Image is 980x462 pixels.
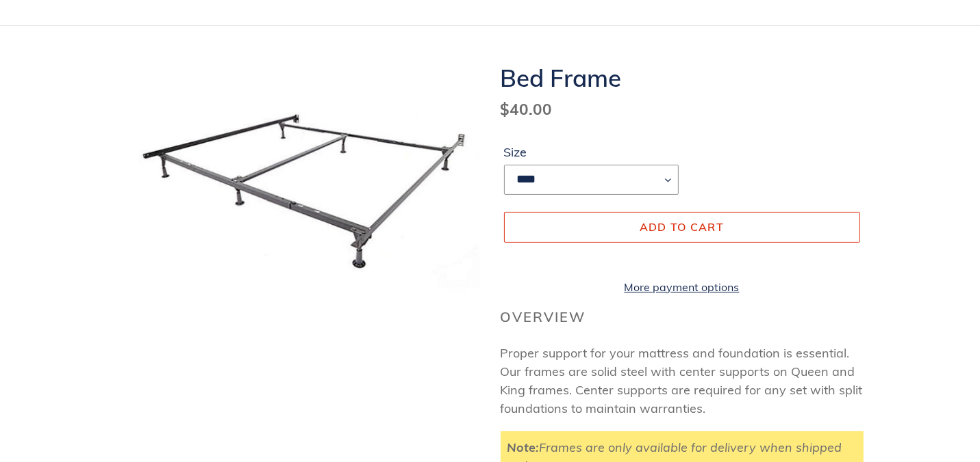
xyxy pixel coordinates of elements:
strong: Note: [507,439,540,455]
span: $40.00 [501,99,553,119]
h2: Overview [501,309,864,325]
h1: Bed Frame [501,64,864,92]
a: More payment options [504,279,860,295]
p: Proper support for your mattress and foundation is essential. Our frames are solid steel with cen... [501,344,864,418]
label: Size [504,143,679,161]
span: Add to cart [640,220,724,234]
button: Add to cart [504,212,860,242]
